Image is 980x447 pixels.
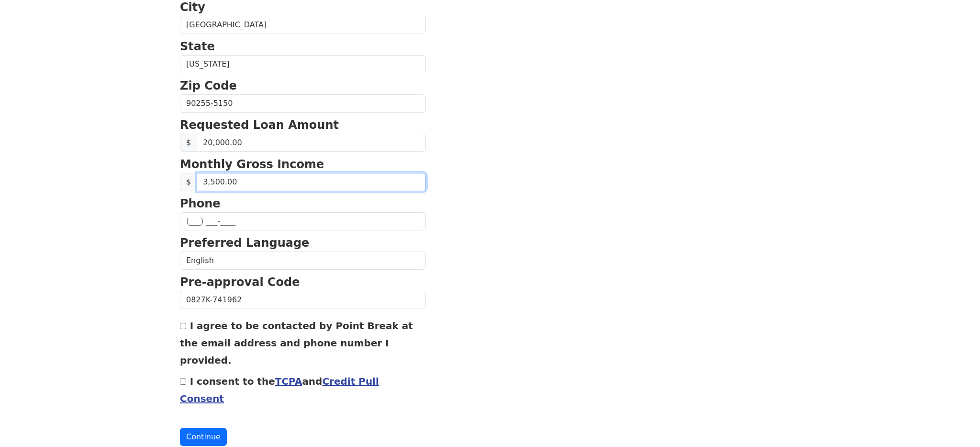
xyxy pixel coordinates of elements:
input: Zip Code [180,94,426,113]
strong: Zip Code [180,79,237,92]
input: 0.00 [197,173,426,191]
strong: State [180,40,215,53]
label: I agree to be contacted by Point Break at the email address and phone number I provided. [180,320,413,366]
input: Pre-approval Code [180,291,426,309]
input: Requested Loan Amount [197,134,426,152]
button: Continue [180,428,227,446]
strong: City [180,0,205,14]
strong: Preferred Language [180,236,309,250]
p: Monthly Gross Income [180,156,426,173]
strong: Requested Loan Amount [180,118,339,132]
input: (___) ___-____ [180,212,426,230]
strong: Phone [180,197,221,210]
strong: Pre-approval Code [180,275,300,289]
span: $ [180,134,197,152]
span: $ [180,173,197,191]
a: TCPA [275,376,302,387]
input: City [180,16,426,34]
label: I consent to the and [180,376,379,404]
